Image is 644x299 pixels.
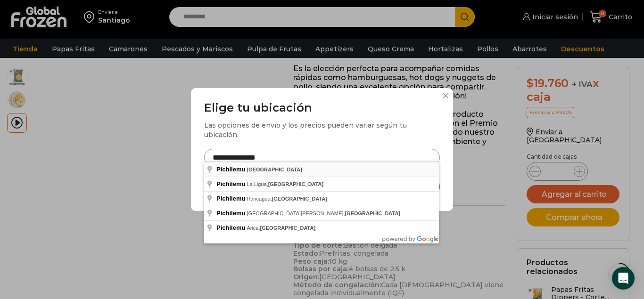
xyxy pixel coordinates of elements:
[612,267,635,290] div: Open Intercom Messenger
[204,101,440,115] h3: Elige tu ubicación
[216,195,245,202] span: Pichilemu
[247,167,302,172] span: [GEOGRAPHIC_DATA]
[216,180,245,187] span: Pichilemu
[247,210,400,216] span: [GEOGRAPHIC_DATA][PERSON_NAME],
[268,181,324,187] span: [GEOGRAPHIC_DATA]
[216,210,245,217] span: Pichilemu
[345,210,400,216] span: [GEOGRAPHIC_DATA]
[247,225,315,231] span: Arica,
[216,166,245,173] span: Pichilemu
[204,121,440,139] div: Las opciones de envío y los precios pueden variar según tu ubicación.
[216,224,245,231] span: Pichilemu
[260,225,316,231] span: [GEOGRAPHIC_DATA]
[247,196,327,202] span: Rancagua,
[247,181,323,187] span: La Ligua,
[272,196,328,202] span: [GEOGRAPHIC_DATA]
